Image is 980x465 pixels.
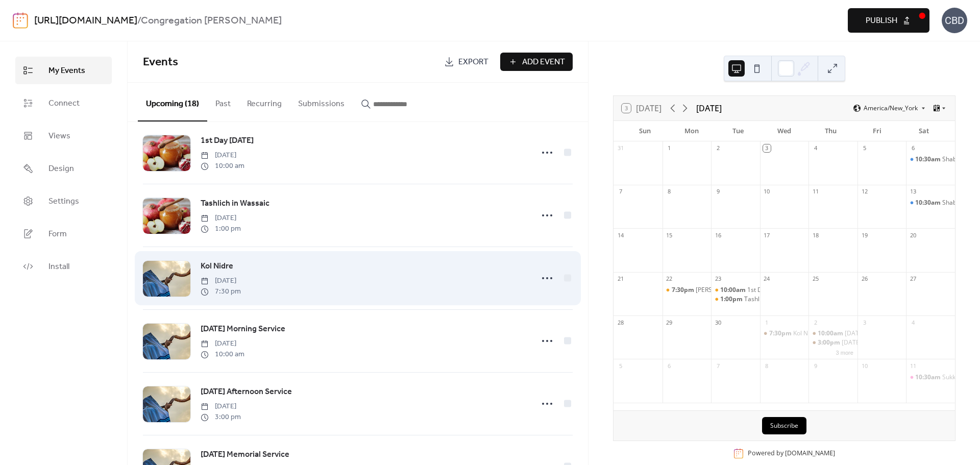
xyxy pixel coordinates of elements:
span: Connect [48,97,80,110]
span: 10:30am [915,373,942,382]
button: Subscribe [762,417,806,434]
span: 7:30 pm [201,286,241,297]
a: [URL][DOMAIN_NAME] [34,11,137,31]
span: [DATE] [201,338,244,349]
div: 5 [861,144,868,152]
button: Past [207,83,239,120]
a: Views [15,122,112,150]
div: 30 [714,319,722,326]
span: My Events [48,65,85,77]
div: 15 [666,231,673,239]
div: Tashlich in Wassaic [744,295,799,304]
a: [DATE] Memorial Service [201,448,289,461]
span: 10:00 am [201,349,244,360]
div: 23 [714,275,722,283]
b: Congregation [PERSON_NAME] [141,11,282,31]
span: 10:30am [915,199,942,207]
a: Tashlich in Wassaic [201,197,269,210]
div: Powered by [748,449,835,458]
img: logo [13,12,28,29]
div: 2 [812,319,819,326]
div: 8 [763,362,771,370]
div: 10 [861,362,868,370]
div: 12 [861,188,868,195]
div: Sun [622,121,668,141]
div: Sat [900,121,947,141]
div: 16 [714,231,722,239]
span: [DATE] [201,150,244,161]
b: / [137,11,141,31]
span: Views [48,130,70,142]
div: 17 [763,231,771,239]
div: Kol Nidre [793,329,819,338]
div: Thu [807,121,854,141]
div: Yom Kippur ​Morning Service [808,329,857,338]
span: 10:00am [818,329,845,338]
div: 7 [714,362,722,370]
div: CBD [942,8,967,33]
button: Submissions [290,83,353,120]
span: Export [458,56,488,68]
span: America/New_York [864,105,918,111]
div: 20 [909,231,917,239]
div: Wed [761,121,807,141]
button: Add Event [500,53,573,71]
div: 6 [909,144,917,152]
div: 9 [714,188,722,195]
a: Settings [15,187,112,215]
div: 18 [812,231,819,239]
div: 25 [812,275,819,283]
a: Export [436,53,496,71]
div: Shabbat Service [906,199,955,207]
span: Publish [866,15,897,27]
span: Form [48,228,67,240]
div: 4 [909,319,917,326]
div: 31 [617,144,624,152]
span: [DATE] [201,213,241,224]
span: [DATE] ​​Afternoon Service [201,386,292,398]
div: 21 [617,275,624,283]
span: Settings [48,195,79,208]
div: 1st Day [DATE] [747,286,790,295]
div: 10 [763,188,771,195]
button: Upcoming (18) [138,83,207,121]
span: Install [48,261,69,273]
div: 1 [763,319,771,326]
span: 10:00 am [201,161,244,172]
span: 3:00pm [818,338,842,347]
div: Tue [715,121,761,141]
span: 1:00pm [720,295,744,304]
a: Connect [15,89,112,117]
div: 13 [909,188,917,195]
div: 27 [909,275,917,283]
span: [DATE] Memorial Service [201,449,289,461]
button: 3 more [832,348,857,356]
div: 26 [861,275,868,283]
span: 7:30pm [672,286,696,295]
div: 22 [666,275,673,283]
div: Yom Kippur ​​Afternoon Service [808,338,857,347]
span: Events [143,51,178,74]
button: Recurring [239,83,290,120]
span: [DATE] ​Morning Service [201,323,285,335]
div: [DATE] ​Morning Service [845,329,913,338]
div: 4 [812,144,819,152]
div: 11 [812,188,819,195]
a: [DOMAIN_NAME] [785,449,835,458]
button: Publish [848,8,929,33]
a: Design [15,155,112,182]
div: 3 [763,144,771,152]
div: 6 [666,362,673,370]
div: Fri [854,121,900,141]
span: Design [48,163,74,175]
span: [DATE] [201,276,241,286]
div: [DATE] [696,102,722,114]
span: 7:30pm [769,329,793,338]
div: Erev Rosh Hashanah [663,286,712,295]
div: Mon [668,121,715,141]
div: 1st Day Rosh Hashanah [711,286,760,295]
div: 8 [666,188,673,195]
div: 9 [812,362,819,370]
div: 5 [617,362,624,370]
